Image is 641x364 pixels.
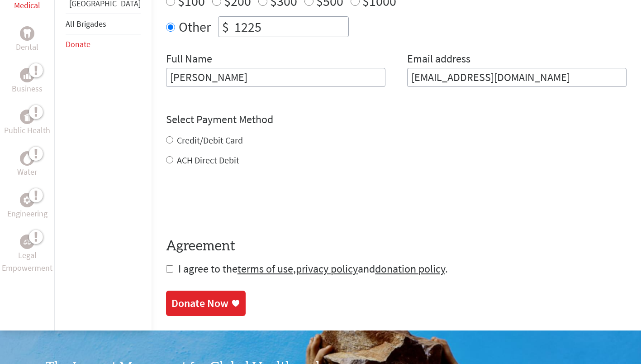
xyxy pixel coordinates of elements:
[24,196,31,204] img: Engineering
[12,82,43,95] p: Business
[24,153,31,164] img: Water
[166,112,627,127] h4: Select Payment Method
[178,262,448,276] span: I agree to the , and .
[20,110,34,124] div: Public Health
[24,72,31,79] img: Business
[20,151,34,166] div: Water
[177,134,243,146] label: Credit/Debit Card
[166,238,627,254] h4: Agreement
[166,185,304,220] iframe: reCAPTCHA
[7,207,47,220] p: Engineering
[66,34,141,54] li: Donate
[407,52,470,68] label: Email address
[7,193,47,220] a: EngineeringEngineering
[16,41,38,53] p: Dental
[17,151,37,178] a: WaterWater
[20,193,34,207] div: Engineering
[407,68,627,87] input: Your Email
[233,17,348,37] input: Enter Amount
[166,68,385,87] input: Enter Full Name
[179,16,211,37] label: Other
[12,68,43,95] a: BusinessBusiness
[66,19,106,29] a: All Brigades
[375,262,445,276] a: donation policy
[17,166,37,178] p: Water
[171,296,228,311] div: Donate Now
[4,110,50,137] a: Public HealthPublic Health
[237,262,293,276] a: terms of use
[16,26,38,53] a: DentalDental
[24,112,31,121] img: Public Health
[24,29,31,38] img: Dental
[4,124,50,137] p: Public Health
[218,17,233,37] div: $
[66,39,90,49] a: Donate
[66,14,141,34] li: All Brigades
[24,239,31,244] img: Legal Empowerment
[2,249,52,274] p: Legal Empowerment
[2,235,52,274] a: Legal EmpowermentLegal Empowerment
[166,52,212,68] label: Full Name
[177,154,239,166] label: ACH Direct Debit
[296,262,358,276] a: privacy policy
[20,68,34,82] div: Business
[166,291,246,316] a: Donate Now
[20,26,34,41] div: Dental
[20,235,34,249] div: Legal Empowerment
